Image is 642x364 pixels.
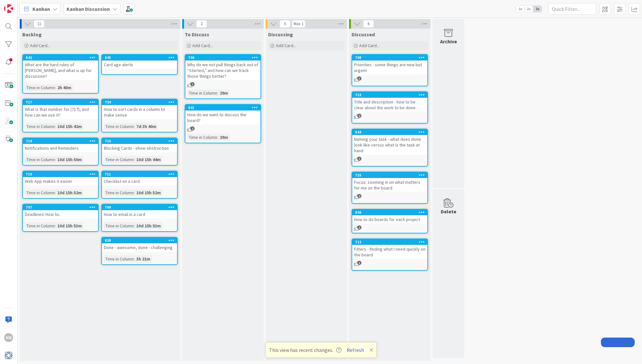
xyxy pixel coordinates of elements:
div: Max 1 [294,22,303,25]
div: 838 [105,238,177,243]
div: 734 [102,99,177,105]
div: Time in Column [25,156,55,163]
div: 734 [105,100,177,104]
span: : [134,156,135,163]
div: Deadlines! How to.. [23,210,98,218]
div: Delete [441,208,456,215]
div: 10d 15h 52m [135,189,162,196]
img: Visit kanbanzone.com [4,4,13,13]
div: 844 [355,130,427,134]
div: 707 [23,204,98,210]
span: 3 [357,76,361,81]
div: 10d 15h 50m [56,156,83,163]
div: Priorities - some things are new but urgent [352,61,427,75]
div: 716Blocking Cards - show obstruction [102,138,177,152]
div: 712Filters - finding what I need quickly on the board [352,239,427,259]
div: Time in Column [104,123,134,130]
div: 841 [188,105,260,110]
button: Refresh [345,346,366,354]
span: : [55,189,56,196]
div: Card age alerts [102,61,177,69]
span: 6 [363,20,374,28]
span: : [55,222,56,229]
div: 710Web App makes it easier [23,171,98,185]
span: 1 [357,157,361,161]
span: : [55,123,56,130]
div: What are the hard rules of [PERSON_NAME], and what is up for discussion? [23,61,98,80]
div: 845 [105,55,177,60]
div: 708 [352,55,427,61]
span: 2 [196,20,207,28]
div: 2h 40m [56,84,73,91]
span: Kanban [32,5,50,13]
div: Time in Column [104,189,134,196]
div: 713 [352,92,427,98]
div: 715 [352,172,427,178]
span: To Discuss [185,31,209,38]
span: 11 [34,20,45,28]
span: This view has recent changes. [269,346,341,354]
div: 713 [355,93,427,97]
div: Notifications and Reminders [23,144,98,152]
div: 10d 15h 44m [135,156,162,163]
b: Kanban Discussion [67,6,110,12]
div: 838 [102,238,177,243]
div: 712 [355,240,427,244]
span: 0 [280,20,290,28]
div: Time in Column [104,156,134,163]
div: 7d 3h 40m [135,123,158,130]
div: Checklist on a card [102,177,177,185]
input: Quick Filter... [548,3,596,15]
div: 716 [102,138,177,144]
div: How to sort cards in a column to make sense [102,105,177,119]
div: 842 [26,55,98,60]
span: : [217,134,218,141]
span: 1 [357,261,361,265]
div: Time in Column [187,89,217,96]
div: 711 [102,171,177,177]
div: 841 [185,105,260,111]
span: 1 [357,225,361,230]
div: 844 [352,129,427,135]
div: 714 [23,138,98,144]
div: How do we want to discuss the board? [185,111,260,125]
div: 838Done - awesome, done - challenging [102,238,177,252]
span: 3x [533,6,542,12]
span: : [55,156,56,163]
div: How to do boards for each project [352,215,427,224]
span: Discussed [352,31,375,38]
div: 845Card age alerts [102,55,177,69]
div: 29m [218,89,230,96]
div: 715 [355,173,427,177]
div: 10d 15h 53m [56,222,83,229]
div: 712 [352,239,427,245]
div: 711 [105,172,177,176]
div: 841How do we want to discuss the board? [185,105,260,125]
div: 706 [188,55,260,60]
span: Add Card... [276,43,296,48]
span: : [134,189,135,196]
span: 2 [357,194,361,198]
div: 709How to email in a card [102,204,177,218]
span: Backlog [22,31,42,38]
div: 714Notifications and Reminders [23,138,98,152]
span: 1 [190,82,195,86]
div: Naming your task - what does done look like versus what is the task at hand [352,135,427,155]
span: : [217,89,218,96]
div: Time in Column [25,84,55,91]
div: 707Deadlines! How to.. [23,204,98,218]
div: How to email in a card [102,210,177,218]
span: : [134,255,135,262]
span: 2x [524,6,533,12]
span: Add Card... [359,43,380,48]
span: Add Card... [192,43,213,48]
div: 706Why do we not pull things back out of “Started,” and how can we track those things better? [185,55,260,80]
div: 713Title and description - how to be clear about the work to be done [352,92,427,112]
div: Title and description - how to be clear about the work to be done [352,98,427,112]
div: Time in Column [104,222,134,229]
div: 842What are the hard rules of [PERSON_NAME], and what is up for discussion? [23,55,98,80]
span: Add Card... [30,43,50,48]
div: 710 [23,171,98,177]
div: 845 [102,55,177,61]
div: 717 [23,99,98,105]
